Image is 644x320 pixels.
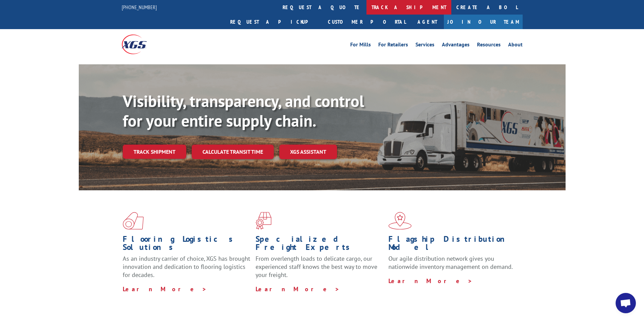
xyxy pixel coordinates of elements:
[350,42,371,49] a: For Mills
[323,15,411,29] a: Customer Portal
[123,145,186,159] a: Track shipment
[256,285,340,293] a: Learn More >
[411,15,444,29] a: Agent
[388,277,473,285] a: Learn More >
[123,235,251,255] h1: Flooring Logistics Solutions
[477,42,501,49] a: Resources
[123,285,207,293] a: Learn More >
[442,42,470,49] a: Advantages
[256,212,271,230] img: xgs-icon-focused-on-flooring-red
[378,42,408,49] a: For Retailers
[388,235,516,255] h1: Flagship Distribution Model
[388,255,513,271] span: Our agile distribution network gives you nationwide inventory management on demand.
[616,293,636,313] div: Open chat
[225,15,323,29] a: Request a pickup
[256,255,383,285] p: From overlength loads to delicate cargo, our experienced staff knows the best way to move your fr...
[256,235,383,255] h1: Specialized Freight Experts
[123,255,250,279] span: As an industry carrier of choice, XGS has brought innovation and dedication to flooring logistics...
[444,15,523,29] a: Join Our Team
[123,90,364,131] b: Visibility, transparency, and control for your entire supply chain.
[508,42,523,49] a: About
[123,212,144,230] img: xgs-icon-total-supply-chain-intelligence-red
[388,212,412,230] img: xgs-icon-flagship-distribution-model-red
[192,145,274,159] a: Calculate transit time
[279,145,337,159] a: XGS ASSISTANT
[415,42,434,49] a: Services
[122,4,157,10] a: [PHONE_NUMBER]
